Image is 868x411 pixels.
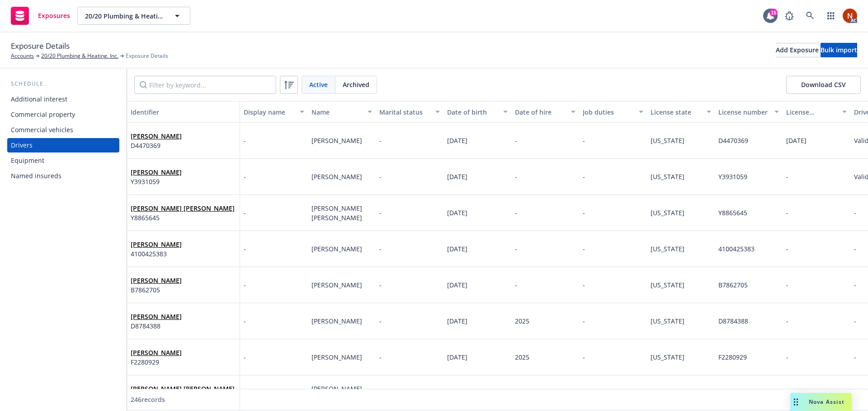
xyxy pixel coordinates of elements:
span: [PERSON_NAME] [311,353,362,361]
span: - [244,244,246,254]
span: - [854,281,856,289]
span: [DATE] [447,317,467,325]
span: F2280929 [131,357,182,367]
span: - [786,281,788,289]
span: - [854,353,856,361]
span: - [854,245,856,253]
span: F2280929 [718,353,747,361]
span: [PERSON_NAME] [311,317,362,325]
button: Add Exposure [776,43,819,57]
span: 4100425383 [131,249,182,259]
span: - [244,280,246,290]
span: D4470369 [131,141,182,150]
span: - [379,245,382,253]
div: Schedule [7,79,119,88]
span: [DATE] [447,172,467,181]
a: Report a Bug [780,7,798,25]
button: Date of birth [443,101,511,123]
div: Identifier [131,107,236,117]
div: Named insureds [11,169,61,183]
span: Y8865645 [131,213,235,222]
div: Equipment [11,153,44,168]
span: [DATE] [447,245,467,253]
span: [PERSON_NAME] [131,312,182,321]
button: Nova Assist [790,393,852,411]
span: - [515,172,517,181]
span: [DATE] [786,136,807,145]
span: Exposure Details [11,40,70,52]
div: Display name [244,107,294,117]
span: - [244,316,246,326]
div: Commercial property [11,107,75,122]
span: [PERSON_NAME] [131,240,182,249]
span: [PERSON_NAME] [PERSON_NAME] [131,384,235,393]
span: - [379,172,382,181]
span: 2025 [515,317,529,325]
span: [US_STATE] [651,317,684,325]
span: [DATE] [447,281,467,289]
span: - [583,172,585,181]
span: D8784388 [131,321,182,331]
span: - [854,208,856,217]
span: - [786,245,788,253]
button: License number [715,101,783,123]
div: License number [718,107,769,117]
span: - [583,353,585,361]
div: Drag to move [790,393,802,411]
span: - [583,317,585,325]
span: 246 records [131,395,165,404]
a: Commercial vehicles [7,123,119,137]
a: Search [801,7,819,25]
span: [PERSON_NAME] [PERSON_NAME] [311,204,364,222]
span: - [786,317,788,325]
a: [PERSON_NAME] [131,312,182,321]
button: Date of hire [511,101,579,123]
a: Commercial property [7,107,119,122]
div: 15 [769,9,778,17]
span: [PERSON_NAME] [311,136,362,145]
a: [PERSON_NAME] [131,348,182,357]
span: 2025 [515,353,529,361]
span: - [583,281,585,289]
span: Active [309,80,328,89]
button: Marital status [376,101,443,123]
span: B7862705 [131,285,182,295]
a: [PERSON_NAME] [131,168,182,176]
div: Add Exposure [776,43,819,57]
div: Date of birth [447,107,498,117]
div: Name [311,107,362,117]
span: - [583,245,585,253]
a: [PERSON_NAME] [PERSON_NAME] [131,204,235,212]
a: Accounts [11,52,34,60]
span: - [515,245,517,253]
span: [DATE] [447,208,467,217]
span: - [244,172,246,181]
span: [PERSON_NAME] [311,281,362,289]
span: - [379,353,382,361]
span: Exposures [38,12,70,19]
span: [PERSON_NAME] [131,276,182,285]
div: License expiration date [786,107,837,117]
span: - [515,208,517,217]
span: D4470369 [718,136,748,145]
span: B7862705 [718,281,748,289]
span: - [786,208,788,217]
span: [DATE] [447,353,467,361]
span: - [786,172,788,181]
img: photo [843,9,857,23]
span: [US_STATE] [651,281,684,289]
span: - [583,208,585,217]
span: Y3931059 [131,177,182,186]
button: Job duties [579,101,647,123]
button: Bulk import [821,43,857,57]
span: - [244,352,246,362]
a: Additional interest [7,92,119,106]
span: [PERSON_NAME] [311,245,362,253]
a: [PERSON_NAME] [131,132,182,140]
a: Drivers [7,138,119,152]
button: Identifier [127,101,240,123]
span: [US_STATE] [651,208,684,217]
span: 4100425383 [718,245,755,253]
